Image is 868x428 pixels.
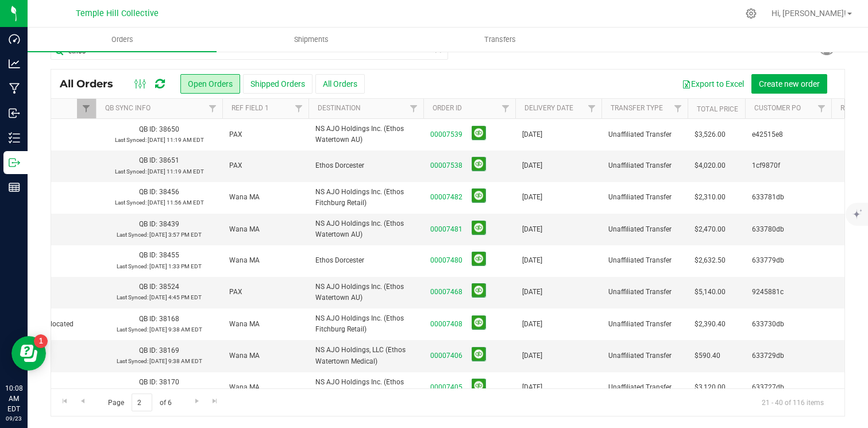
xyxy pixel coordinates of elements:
[159,220,179,228] span: 38439
[139,156,157,164] span: QB ID:
[117,232,148,238] span: Last Synced:
[315,255,416,266] span: Ethos Dorcester
[695,160,726,171] span: $4,020.00
[139,220,157,228] span: QB ID:
[608,192,681,203] span: Unaffiliated Transfer
[522,350,542,361] span: [DATE]
[148,168,204,175] span: [DATE] 11:19 AM EDT
[139,315,157,323] span: QB ID:
[56,394,73,409] a: Go to the first page
[754,104,801,112] a: Customer PO
[752,255,824,266] span: 633779db
[404,99,423,118] a: Filter
[229,382,260,393] span: Wana MA
[229,255,260,266] span: Wana MA
[117,294,148,300] span: Last Synced:
[315,187,416,209] span: NS AJO Holdings Inc. (Ethos Fitchburg Retail)
[315,218,416,240] span: NS AJO Holdings Inc. (Ethos Watertown AU)
[9,157,20,168] inline-svg: Outbound
[608,287,681,298] span: Unaffiliated Transfer
[522,224,542,235] span: [DATE]
[17,382,89,393] span: Allocated
[188,394,205,409] a: Go to the next page
[674,74,751,94] button: Export to Excel
[229,350,260,361] span: Wana MA
[77,99,96,118] a: Filter
[5,383,22,414] p: 10:08 AM EDT
[159,315,179,323] span: 38168
[608,160,681,171] span: Unaffiliated Transfer
[752,287,824,298] span: 9245881c
[522,129,542,140] span: [DATE]
[117,263,148,269] span: Last Synced:
[812,99,831,118] a: Filter
[752,192,824,203] span: 633781db
[159,346,179,354] span: 38169
[695,255,726,266] span: $2,632.50
[217,28,406,52] a: Shipments
[430,224,462,235] a: 00007481
[9,182,20,193] inline-svg: Reports
[315,345,416,367] span: NS AJO Holdings, LLC (Ethos Watertown Medical)
[608,319,681,330] span: Unaffiliated Transfer
[60,78,125,90] span: All Orders
[28,28,217,52] a: Orders
[159,251,179,259] span: 38455
[229,192,260,203] span: Wana MA
[759,79,820,88] span: Create new order
[695,382,726,393] span: $3,120.00
[148,137,204,143] span: [DATE] 11:19 AM EDT
[105,104,151,112] a: QB Sync Info
[608,129,681,140] span: Unaffiliated Transfer
[433,104,462,112] a: Order ID
[139,188,157,196] span: QB ID:
[752,224,824,235] span: 633780db
[582,99,601,118] a: Filter
[34,334,48,348] iframe: Resource center unread badge
[752,160,824,171] span: 1cf9870f
[695,192,726,203] span: $2,310.00
[608,255,681,266] span: Unaffiliated Transfer
[117,358,148,364] span: Last Synced:
[9,58,20,70] inline-svg: Analytics
[430,255,462,266] a: 00007480
[522,255,542,266] span: [DATE]
[611,104,663,112] a: Transfer Type
[315,124,416,145] span: NS AJO Holdings Inc. (Ethos Watertown AU)
[159,378,179,386] span: 38170
[11,336,46,371] iframe: Resource center
[430,160,462,171] a: 00007538
[752,129,824,140] span: e42515e8
[522,382,542,393] span: [DATE]
[17,255,89,266] span: Allocated
[522,287,542,298] span: [DATE]
[149,294,202,300] span: [DATE] 4:45 PM EDT
[229,160,242,171] span: PAX
[17,129,89,140] span: Allocated
[17,224,89,235] span: Allocated
[752,382,824,393] span: 633727db
[139,283,157,291] span: QB ID:
[752,319,824,330] span: 633730db
[318,104,361,112] a: Destination
[17,160,89,171] span: Allocated
[232,104,269,112] a: Ref Field 1
[695,287,726,298] span: $5,140.00
[608,382,681,393] span: Unaffiliated Transfer
[430,192,462,203] a: 00007482
[315,313,416,335] span: NS AJO Holdings Inc. (Ethos Fitchburg Retail)
[149,358,202,364] span: [DATE] 9:38 AM EDT
[229,224,260,235] span: Wana MA
[752,350,824,361] span: 633729db
[522,160,542,171] span: [DATE]
[139,251,157,259] span: QB ID:
[229,319,260,330] span: Wana MA
[753,394,833,411] span: 21 - 40 of 116 items
[406,28,595,52] a: Transfers
[98,394,181,411] span: Page of 6
[522,192,542,203] span: [DATE]
[139,125,157,133] span: QB ID:
[430,382,462,393] a: 00007405
[608,224,681,235] span: Unaffiliated Transfer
